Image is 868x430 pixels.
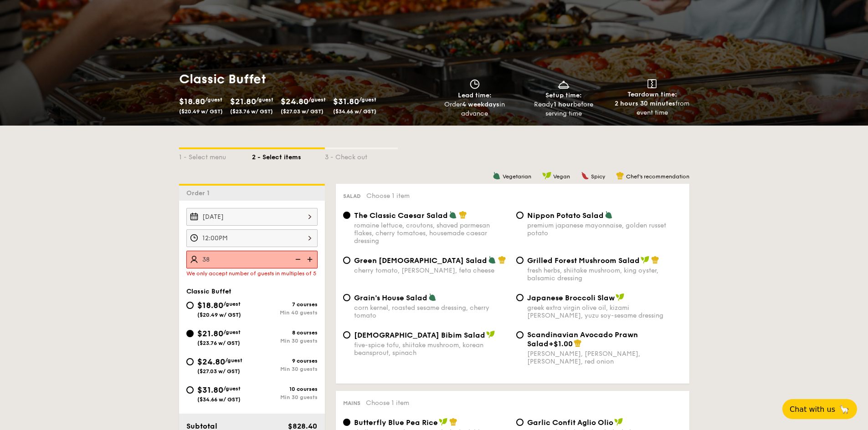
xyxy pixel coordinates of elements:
[186,270,318,277] div: We only accept number of guests in multiples of 5
[186,302,194,309] input: $18.80/guest($20.49 w/ GST)7 coursesMin 40 guests
[290,251,304,268] img: icon-reduce.1d2dbef1.svg
[498,256,506,264] img: icon-chef-hat.a58ddaea.svg
[605,211,613,219] img: icon-vegetarian.fe4039eb.svg
[186,330,194,337] input: $21.80/guest($23.76 w/ GST)8 coursesMin 30 guests
[651,256,659,264] img: icon-chef-hat.a58ddaea.svg
[343,294,350,301] input: Grain's House Saladcorn kernel, roasted sesame dressing, cherry tomato
[343,331,350,339] input: [DEMOGRAPHIC_DATA] Bibim Saladfive-spice tofu, shiitake mushroom, korean beansprout, spinach
[205,96,222,103] span: /guest
[782,399,857,419] button: Chat with us🦙
[252,366,318,372] div: Min 30 guests
[197,300,223,310] span: $18.80
[366,192,410,200] span: Choose 1 item
[516,419,524,426] input: Garlic Confit Aglio Oliosuper garlicfied oil, slow baked cherry tomatoes, garden fresh thyme
[197,329,223,339] span: $21.80
[614,418,623,426] img: icon-vegan.f8ff3823.svg
[333,96,359,106] span: $31.80
[545,91,582,99] span: Setup time:
[186,358,194,365] input: $24.80/guest($27.03 w/ GST)9 coursesMin 30 guests
[428,293,437,301] img: icon-vegetarian.fe4039eb.svg
[486,330,495,339] img: icon-vegan.f8ff3823.svg
[186,288,231,295] span: Classic Buffet
[527,256,640,265] span: Grilled Forest Mushroom Salad
[252,338,318,344] div: Min 30 guests
[449,211,457,219] img: icon-vegetarian.fe4039eb.svg
[434,100,516,118] div: Order in advance
[523,100,604,118] div: Ready before serving time
[256,96,273,103] span: /guest
[223,301,241,307] span: /guest
[462,101,499,108] strong: 4 weekdays
[197,368,240,374] span: ($27.03 w/ GST)
[611,99,693,117] div: from event time
[459,211,467,219] img: icon-chef-hat.a58ddaea.svg
[343,257,350,264] input: Green [DEMOGRAPHIC_DATA] Saladcherry tomato, [PERSON_NAME], feta cheese
[252,358,318,364] div: 9 courses
[354,211,448,220] span: The Classic Caesar Salad
[252,386,318,392] div: 10 courses
[343,400,360,406] span: Mains
[179,108,223,115] span: ($20.49 w/ GST)
[359,96,376,103] span: /guest
[252,329,318,336] div: 8 courses
[493,172,501,180] img: icon-vegetarian.fe4039eb.svg
[354,256,487,265] span: Green [DEMOGRAPHIC_DATA] Salad
[439,418,448,426] img: icon-vegan.f8ff3823.svg
[516,331,524,339] input: Scandinavian Avocado Prawn Salad+$1.00[PERSON_NAME], [PERSON_NAME], [PERSON_NAME], red onion
[308,96,326,103] span: /guest
[325,149,398,162] div: 3 - Check out
[197,312,241,318] span: ($20.49 w/ GST)
[527,304,682,319] div: greek extra virgin olive oil, kizami [PERSON_NAME], yuzu soy-sesame dressing
[179,71,431,87] h1: Classic Buffet
[553,173,570,180] span: Vegan
[790,405,835,414] span: Chat with us
[186,386,194,394] input: $31.80/guest($34.66 w/ GST)10 coursesMin 30 guests
[591,173,605,180] span: Spicy
[527,293,615,302] span: Japanese Broccoli Slaw
[616,293,625,301] img: icon-vegan.f8ff3823.svg
[186,251,318,268] input: Number of guests
[516,212,524,219] input: Nippon Potato Saladpremium japanese mayonnaise, golden russet potato
[197,385,223,395] span: $31.80
[186,189,213,197] span: Order 1
[557,79,570,89] img: icon-dish.430c3a2e.svg
[354,293,427,302] span: Grain's House Salad
[488,256,496,264] img: icon-vegetarian.fe4039eb.svg
[179,96,205,106] span: $18.80
[354,331,485,339] span: [DEMOGRAPHIC_DATA] Bibim Salad
[627,91,677,98] span: Teardown time:
[549,339,573,348] span: +$1.00
[468,79,482,89] img: icon-clock.2db775ea.svg
[354,341,509,357] div: five-spice tofu, shiitake mushroom, korean beansprout, spinach
[230,108,273,115] span: ($23.76 w/ GST)
[527,418,613,427] span: Garlic Confit Aglio Olio
[179,149,252,162] div: 1 - Select menu
[343,212,350,219] input: The Classic Caesar Saladromaine lettuce, croutons, shaved parmesan flakes, cherry tomatoes, house...
[503,173,531,180] span: Vegetarian
[223,385,241,392] span: /guest
[197,340,240,346] span: ($23.76 w/ GST)
[354,267,509,274] div: cherry tomato, [PERSON_NAME], feta cheese
[458,91,492,99] span: Lead time:
[615,100,675,107] strong: 2 hours 30 minutes
[281,108,324,115] span: ($27.03 w/ GST)
[554,101,573,108] strong: 1 hour
[839,404,850,415] span: 🦙
[516,257,524,264] input: Grilled Forest Mushroom Saladfresh herbs, shiitake mushroom, king oyster, balsamic dressing
[527,211,604,220] span: Nippon Potato Salad
[225,357,242,364] span: /guest
[186,229,318,247] input: Event time
[343,419,350,426] input: Butterfly Blue Pea Riceshallots, coriander, supergarlicfied oil, blue pea flower
[197,357,225,367] span: $24.80
[574,339,582,347] img: icon-chef-hat.a58ddaea.svg
[542,172,551,180] img: icon-vegan.f8ff3823.svg
[281,96,308,106] span: $24.80
[527,222,682,237] div: premium japanese mayonnaise, golden russet potato
[354,418,438,427] span: Butterfly Blue Pea Rice
[333,108,376,115] span: ($34.66 w/ GST)
[186,208,318,226] input: Event date
[252,301,318,308] div: 7 courses
[626,173,689,180] span: Chef's recommendation
[527,350,682,365] div: [PERSON_NAME], [PERSON_NAME], [PERSON_NAME], red onion
[252,309,318,316] div: Min 40 guests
